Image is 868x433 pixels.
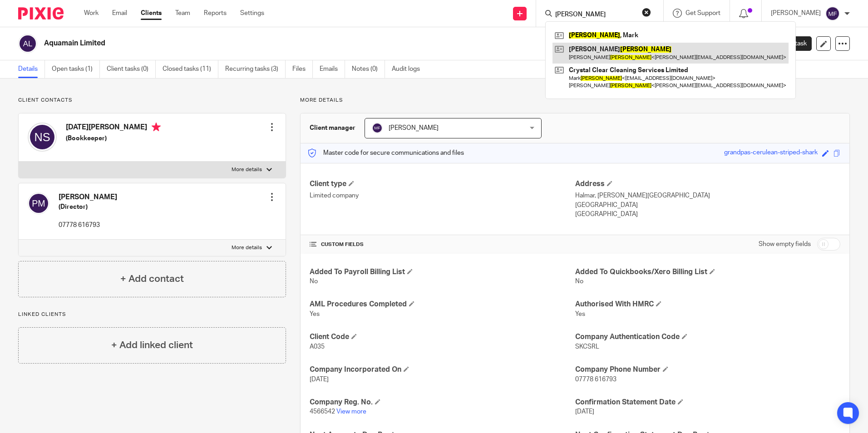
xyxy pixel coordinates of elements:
[310,267,575,277] h4: Added To Payroll Billing List
[52,60,100,78] a: Open tasks (1)
[112,9,127,18] a: Email
[575,267,840,277] h4: Added To Quickbooks/Xero Billing List
[686,10,720,16] span: Get Support
[372,123,383,133] img: svg%3E
[310,408,335,415] span: 4566542
[292,60,313,78] a: Files
[225,60,286,78] a: Recurring tasks (3)
[18,7,64,20] img: Pixie
[759,240,811,249] label: Show empty fields
[310,344,325,350] span: A035
[18,34,37,53] img: svg%3E
[575,398,840,407] h4: Confirmation Statement Date
[310,376,329,383] span: [DATE]
[575,332,840,342] h4: Company Authentication Code
[240,9,264,18] a: Settings
[575,311,585,317] span: Yes
[66,134,161,143] h5: (Bookkeeper)
[310,300,575,309] h4: AML Procedures Completed
[66,123,161,134] h4: [DATE][PERSON_NAME]
[575,344,599,350] span: SKCSRL
[59,202,117,212] h5: (Director)
[18,311,286,318] p: Linked clients
[575,179,840,189] h4: Address
[771,9,821,18] p: [PERSON_NAME]
[825,6,840,21] img: svg%3E
[389,125,439,131] span: [PERSON_NAME]
[310,365,575,374] h4: Company Incorporated On
[175,9,190,18] a: Team
[575,210,840,219] p: [GEOGRAPHIC_DATA]
[111,338,193,352] h4: + Add linked client
[320,60,345,78] a: Emails
[59,221,117,230] p: 07778 616793
[120,272,184,286] h4: + Add contact
[84,9,99,18] a: Work
[575,201,840,210] p: [GEOGRAPHIC_DATA]
[336,408,366,415] a: View more
[310,398,575,407] h4: Company Reg. No.
[310,179,575,189] h4: Client type
[232,166,262,173] p: More details
[28,192,49,214] img: svg%3E
[59,192,117,202] h4: [PERSON_NAME]
[141,9,162,18] a: Clients
[152,123,161,132] i: Primary
[310,311,320,317] span: Yes
[724,148,818,158] div: grandpas-cerulean-striped-shark
[575,300,840,309] h4: Authorised With HMRC
[107,60,156,78] a: Client tasks (0)
[352,60,385,78] a: Notes (0)
[163,60,218,78] a: Closed tasks (11)
[307,148,464,157] p: Master code for secure communications and files
[18,97,286,104] p: Client contacts
[310,123,355,133] h3: Client manager
[575,408,594,415] span: [DATE]
[575,365,840,374] h4: Company Phone Number
[392,60,427,78] a: Audit logs
[575,191,840,200] p: Halmar, [PERSON_NAME][GEOGRAPHIC_DATA]
[554,11,636,19] input: Search
[204,9,227,18] a: Reports
[575,376,616,383] span: 07778 616793
[310,191,575,200] p: Limited company
[575,278,583,285] span: No
[28,123,57,152] img: svg%3E
[310,332,575,342] h4: Client Code
[44,39,605,48] h2: Aquamain Limited
[300,97,850,104] p: More details
[310,241,575,248] h4: CUSTOM FIELDS
[18,60,45,78] a: Details
[310,278,318,285] span: No
[642,8,651,17] button: Clear
[232,244,262,251] p: More details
